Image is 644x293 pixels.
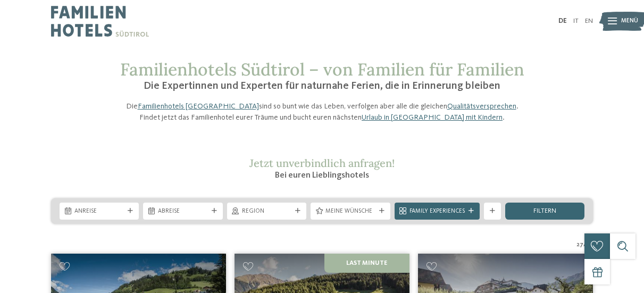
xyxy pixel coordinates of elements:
span: Die Expertinnen und Experten für naturnahe Ferien, die in Erinnerung bleiben [144,81,500,91]
span: Menü [621,17,638,26]
a: DE [558,18,567,24]
a: Urlaub in [GEOGRAPHIC_DATA] mit Kindern [362,114,503,121]
span: Family Experiences [409,207,465,216]
a: Familienhotels [GEOGRAPHIC_DATA] [138,103,259,110]
a: Qualitätsversprechen [447,103,516,110]
span: filtern [533,208,556,215]
a: EN [585,18,593,24]
span: / [583,241,586,249]
span: Abreise [158,207,207,216]
span: Region [242,207,291,216]
span: Anreise [74,207,124,216]
span: Jetzt unverbindlich anfragen! [249,156,395,170]
span: Meine Wünsche [325,207,375,216]
p: Die sind so bunt wie das Leben, verfolgen aber alle die gleichen . Findet jetzt das Familienhotel... [120,101,524,122]
span: Familienhotels Südtirol – von Familien für Familien [120,58,524,80]
a: IT [573,18,579,24]
span: 27 [576,241,583,249]
span: Bei euren Lieblingshotels [275,171,369,180]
